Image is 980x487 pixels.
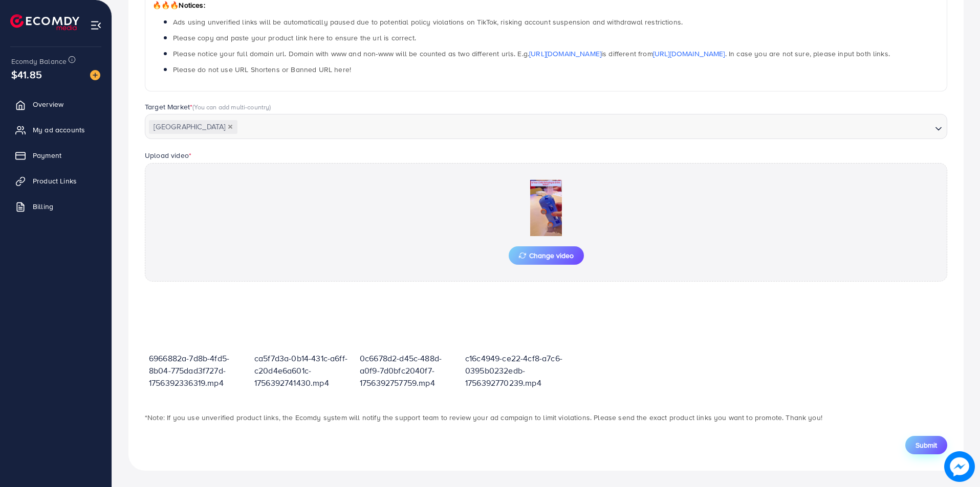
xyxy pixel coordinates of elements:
img: image [944,451,974,481]
button: Deselect Pakistan [228,124,233,129]
span: My ad accounts [33,125,85,135]
span: [GEOGRAPHIC_DATA] [149,120,237,134]
span: Change video [519,252,574,259]
a: Billing [8,196,104,217]
span: Overview [33,99,63,109]
a: Overview [8,94,104,114]
img: image [90,70,100,80]
span: $41.85 [12,58,40,91]
img: logo [10,14,79,30]
span: Ecomdy Balance [11,56,67,66]
img: Preview Image [495,180,597,236]
a: [URL][DOMAIN_NAME] [529,49,601,59]
label: Target Market [145,102,271,112]
label: Upload video [145,150,191,160]
p: 0c6678d2-d45c-488d-a0f9-7d0bfc2040f7-1756392757759.mp4 [360,352,457,389]
span: Product Links [33,176,77,186]
span: Please do not use URL Shortens or Banned URL here! [173,64,351,75]
img: menu [90,19,102,31]
a: [URL][DOMAIN_NAME] [653,49,725,59]
a: My ad accounts [8,120,104,140]
button: Change video [509,246,584,265]
p: c16c4949-ce22-4cf8-a7c6-0395b0232edb-1756392770239.mp4 [465,352,562,389]
button: Submit [905,436,947,454]
span: Please notice your full domain url. Domain with www and non-www will be counted as two different ... [173,49,890,59]
p: *Note: If you use unverified product links, the Ecomdy system will notify the support team to rev... [145,411,947,424]
a: Payment [8,145,104,166]
span: Billing [33,201,53,212]
input: Search for option [238,120,931,135]
a: Product Links [8,171,104,191]
span: (You can add multi-country) [192,102,271,111]
span: Payment [33,150,61,160]
span: Ads using unverified links will be automatically paused due to potential policy violations on Tik... [173,17,683,27]
span: Submit [916,440,937,450]
p: 6966882a-7d8b-4fd5-8b04-775dad3f727d-1756392336319.mp4 [149,352,246,389]
p: ca5f7d3a-0b14-431c-a6ff-c20d4e6a601c-1756392741430.mp4 [254,352,352,389]
div: Search for option [145,114,947,138]
span: Please copy and paste your product link here to ensure the url is correct. [173,33,416,43]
